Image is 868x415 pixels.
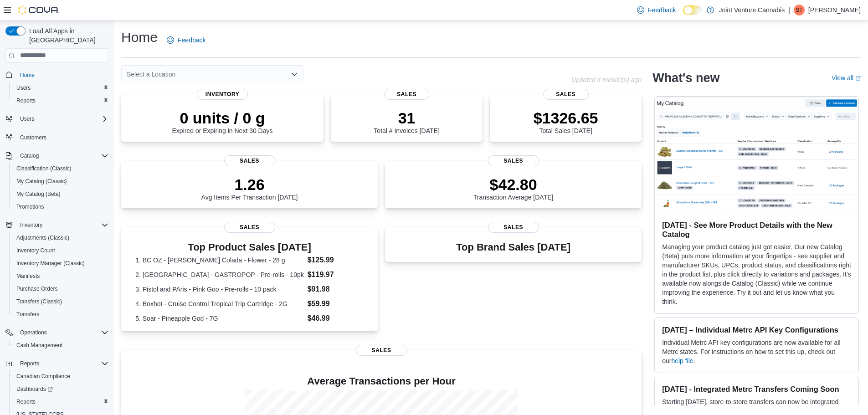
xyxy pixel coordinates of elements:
button: Inventory Count [9,244,112,257]
dd: $119.97 [308,269,364,280]
a: Cash Management [13,340,66,351]
h3: Top Brand Sales [DATE] [456,242,570,253]
dd: $125.99 [308,255,364,266]
span: Inventory [197,89,248,100]
span: Sales [488,222,539,233]
a: Adjustments (Classic) [13,232,73,243]
span: Catalog [16,150,108,161]
span: Customers [16,132,108,143]
span: Transfers [16,311,39,318]
span: My Catalog (Beta) [16,190,61,198]
span: Reports [13,95,108,106]
p: Individual Metrc API key configurations are now available for all Metrc states. For instructions ... [662,338,851,365]
span: My Catalog (Classic) [16,178,67,185]
button: Operations [16,327,51,338]
button: Reports [9,395,112,408]
h3: Top Product Sales [DATE] [135,242,364,253]
button: Home [2,68,112,82]
a: Transfers [13,309,43,320]
button: Users [2,113,112,125]
span: Inventory [16,220,108,231]
span: Promotions [13,201,108,212]
span: My Catalog (Classic) [13,176,108,187]
button: Transfers (Classic) [9,295,112,308]
span: Users [13,82,108,93]
a: Customers [16,132,50,143]
span: Sales [384,89,430,100]
span: Sales [488,155,539,166]
span: Classification (Classic) [16,165,72,172]
a: My Catalog (Beta) [13,189,64,200]
span: Sales [356,345,407,356]
div: Avg Items Per Transaction [DATE] [201,175,298,201]
button: Reports [16,358,43,369]
span: Dashboards [13,384,108,395]
span: Transfers [13,309,108,320]
a: Inventory Count [13,245,59,256]
span: Cash Management [16,342,62,349]
svg: External link [855,76,861,81]
div: Total Sales [DATE] [534,109,598,134]
p: 31 [374,109,439,127]
p: $42.80 [473,175,554,194]
button: My Catalog (Beta) [9,188,112,200]
button: Reports [9,94,112,107]
span: Home [20,72,35,79]
div: Sean Tome [794,5,805,15]
dt: 4. Boxhot - Cruise Control Tropical Trip Cartridge - 2G [135,299,304,308]
button: Catalog [16,150,42,161]
h3: [DATE] - See More Product Details with the New Catalog [662,220,851,239]
span: Transfers (Classic) [16,298,62,305]
button: Customers [2,131,112,144]
span: Dashboards [16,385,53,393]
a: Inventory Manager (Classic) [13,258,88,269]
span: Transfers (Classic) [13,296,108,307]
dd: $59.99 [308,298,364,309]
button: Cash Management [9,339,112,352]
span: Customers [20,134,46,141]
dt: 3. Pistol and PAris - Pink Goo - Pre-rolls - 10 pack [135,285,304,294]
button: Classification (Classic) [9,162,112,175]
input: Dark Mode [683,5,702,15]
div: Total # Invoices [DATE] [374,109,439,134]
p: [PERSON_NAME] [808,5,861,15]
a: help file [671,357,693,364]
dt: 2. [GEOGRAPHIC_DATA] - GASTROPOP - Pre-rolls - 10pk [135,270,304,279]
button: Adjustments (Classic) [9,231,112,244]
span: Reports [16,97,36,104]
button: Catalog [2,149,112,162]
span: Purchase Orders [13,283,108,294]
a: Promotions [13,201,48,212]
a: Home [16,70,38,81]
span: Adjustments (Classic) [13,232,108,243]
span: Sales [224,155,275,166]
span: Load All Apps in [GEOGRAPHIC_DATA] [26,26,108,45]
dt: 1. BC OZ - [PERSON_NAME] Colada - Flower - 28 g [135,256,304,265]
span: Canadian Compliance [13,371,108,382]
span: Promotions [16,203,44,210]
a: My Catalog (Classic) [13,176,71,187]
img: Cova [18,5,59,15]
a: Transfers (Classic) [13,296,66,307]
dt: 5. Soar - Pineapple God - 7G [135,314,304,323]
button: Inventory [2,219,112,231]
p: Managing your product catalog just got easier. Our new Catalog (Beta) puts more information at yo... [662,242,851,306]
span: My Catalog (Beta) [13,189,108,200]
p: 1.26 [201,175,298,194]
span: Reports [20,360,39,367]
button: Users [16,113,38,124]
span: Adjustments (Classic) [16,234,69,241]
button: Operations [2,326,112,339]
span: Reports [16,398,36,405]
span: Inventory Count [13,245,108,256]
span: Inventory Count [16,247,55,254]
span: Feedback [178,36,205,45]
a: Classification (Classic) [13,163,75,174]
dd: $46.99 [308,313,364,324]
span: Users [16,84,31,92]
a: Dashboards [13,384,56,395]
h1: Home [121,28,158,46]
span: Operations [20,329,47,336]
a: Reports [13,95,39,106]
